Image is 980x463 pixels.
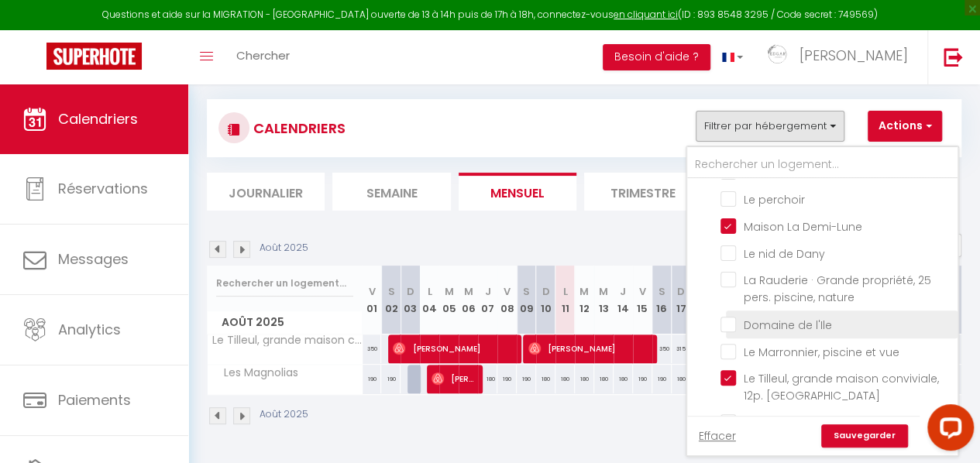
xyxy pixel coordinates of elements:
[699,427,736,444] a: Effacer
[517,365,536,393] div: 190
[536,365,555,393] div: 180
[478,365,497,393] div: 180
[555,266,575,334] th: 11
[497,266,517,334] th: 08
[478,266,497,334] th: 07
[517,266,536,334] th: 09
[599,284,608,299] abbr: M
[236,47,290,63] span: Chercher
[46,43,142,70] img: Super Booking
[652,334,672,363] div: 350
[672,365,691,393] div: 180
[620,284,626,299] abbr: J
[536,266,555,334] th: 10
[542,284,549,299] abbr: D
[381,365,401,393] div: 190
[562,284,567,299] abbr: L
[744,371,939,403] span: Le Tilleul, grande maison conviviale, 12p. [GEOGRAPHIC_DATA]
[575,365,594,393] div: 180
[755,30,927,84] a: ... [PERSON_NAME]
[633,365,652,393] div: 190
[639,284,646,299] abbr: V
[915,398,980,463] iframe: LiveChat chat widget
[672,334,691,363] div: 315
[614,266,633,334] th: 14
[594,365,614,393] div: 180
[575,266,594,334] th: 12
[387,284,394,299] abbr: S
[401,266,420,334] th: 03
[210,334,365,346] span: Le Tilleul, grande maison conviviale, 12p. [GEOGRAPHIC_DATA]
[497,365,517,393] div: 190
[58,249,129,269] span: Messages
[584,173,702,211] li: Trimestre
[677,284,685,299] abbr: D
[58,109,138,129] span: Calendriers
[459,173,576,211] li: Mensuel
[744,345,899,360] span: Le Marronnier, piscine et vue
[579,284,589,299] abbr: M
[594,266,614,334] th: 13
[428,284,432,299] abbr: L
[868,111,942,142] button: Actions
[821,424,908,448] a: Sauvegarder
[603,44,710,70] button: Besoin d'aide ?
[420,266,439,334] th: 04
[555,365,575,393] div: 180
[208,311,362,334] span: Août 2025
[393,334,511,363] span: [PERSON_NAME]
[260,407,308,422] p: Août 2025
[652,365,672,393] div: 190
[485,284,491,299] abbr: J
[363,365,382,393] div: 190
[439,266,459,334] th: 05
[658,284,665,299] abbr: S
[633,266,652,334] th: 15
[696,111,844,142] button: Filtrer par hébergement
[744,165,909,180] span: Le boudoir de [PERSON_NAME]
[944,47,963,67] img: logout
[216,269,353,297] input: Rechercher un logement...
[207,173,325,211] li: Journalier
[381,266,401,334] th: 02
[363,334,382,363] div: 350
[687,151,958,179] input: Rechercher un logement...
[210,365,302,382] span: Les Magnolias
[652,266,672,334] th: 16
[528,334,646,363] span: [PERSON_NAME]
[363,266,382,334] th: 01
[459,266,478,334] th: 06
[368,284,375,299] abbr: V
[58,179,148,198] span: Réservations
[225,30,301,84] a: Chercher
[58,390,131,410] span: Paiements
[332,173,450,211] li: Semaine
[249,111,346,146] h3: CALENDRIERS
[260,241,308,256] p: Août 2025
[445,284,454,299] abbr: M
[614,365,633,393] div: 180
[58,320,121,339] span: Analytics
[407,284,414,299] abbr: D
[504,284,511,299] abbr: V
[686,146,959,457] div: Filtrer par hébergement
[464,284,473,299] abbr: M
[744,317,832,333] span: Domaine de l'Ile
[614,8,678,21] a: en cliquant ici
[744,273,931,305] span: La Rauderie · Grande propriété, 25 pers. piscine, nature
[523,284,530,299] abbr: S
[799,46,908,65] span: [PERSON_NAME]
[432,364,475,393] span: [PERSON_NAME]
[672,266,691,334] th: 17
[766,44,789,67] img: ...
